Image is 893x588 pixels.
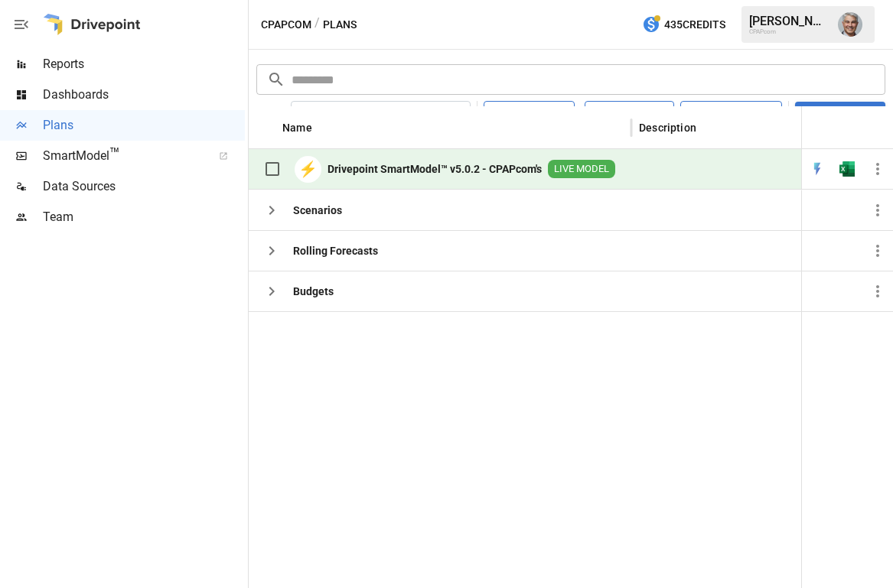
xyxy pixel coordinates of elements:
img: quick-edit-flash.b8aec18c.svg [810,161,825,177]
div: Open in Excel [839,161,855,177]
span: Reports [43,55,245,73]
img: excel-icon.76473adf.svg [839,161,855,177]
div: Description [639,122,696,134]
span: SmartModel [43,147,202,165]
button: [DATE] – [DATE] [291,101,471,128]
button: New Plan [795,102,885,128]
button: CPAPcom [261,15,311,34]
button: Sort [314,117,335,138]
button: Joe Megibow [829,3,872,46]
span: Plans [43,116,245,135]
span: 435 Credits [664,15,725,34]
div: CPAPcom [749,28,829,35]
b: Rolling Forecasts [293,243,378,258]
div: [PERSON_NAME] [749,14,829,28]
div: ⚡ [295,156,321,183]
div: Name [282,122,312,134]
span: Team [43,208,245,226]
button: Sort [698,117,719,138]
div: Open in Quick Edit [810,161,825,177]
button: Columns [585,101,674,128]
button: Sort [872,117,893,138]
span: Data Sources [43,177,245,196]
span: ™ [109,145,120,164]
b: Drivepoint SmartModel™ v5.0.2 - CPAPcom's [328,161,542,177]
button: Visualize [484,101,575,128]
b: Scenarios [293,203,342,218]
span: Dashboards [43,86,245,104]
b: Budgets [293,284,334,299]
img: Joe Megibow [838,12,862,37]
button: 435Credits [636,11,732,39]
span: LIVE MODEL [548,162,615,177]
button: Add Folder [680,101,782,128]
div: / [315,15,320,34]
